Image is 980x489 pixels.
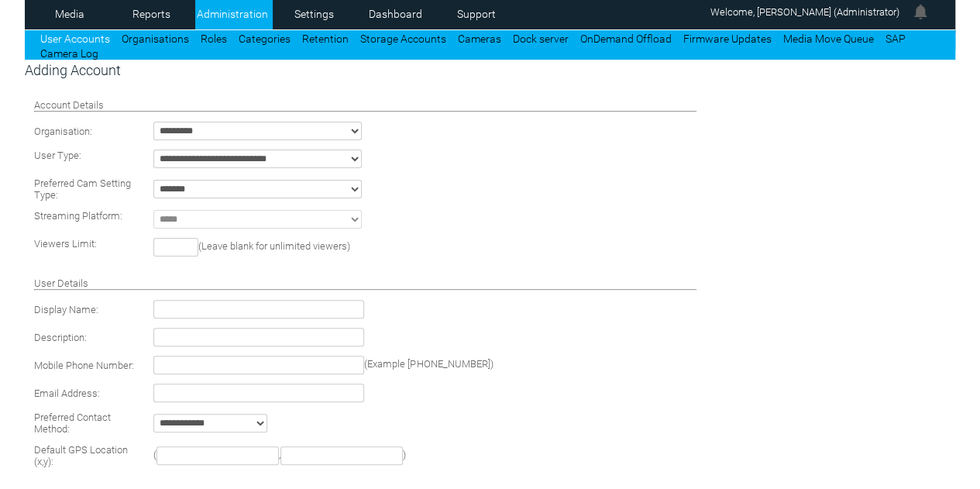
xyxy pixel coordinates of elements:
[195,2,270,26] a: Administration
[114,2,189,26] a: Reports
[34,387,100,399] span: Email Address:
[360,33,446,45] a: Storage Accounts
[201,33,227,45] a: Roles
[885,33,906,45] a: SAP
[683,33,772,45] a: Firmware Updates
[580,33,672,45] a: OnDemand Offload
[122,33,189,45] a: Organisations
[34,126,92,137] span: Organisation:
[40,47,98,60] a: Camera Log
[34,99,697,111] h4: Account Details
[458,33,501,45] a: Cameras
[34,277,697,289] h4: User Details
[150,440,700,471] td: ( , )
[34,360,134,371] span: Mobile Phone Number:
[34,412,111,435] span: Preferred Contact Method:
[911,2,930,21] img: bell24.png
[783,33,874,45] a: Media Move Queue
[710,6,899,18] span: Welcome, [PERSON_NAME] (Administrator)
[25,62,121,78] span: Adding Account
[239,33,291,45] a: Categories
[33,2,108,26] a: Media
[34,444,128,467] span: Default GPS Location (x,y):
[513,33,569,45] a: Dock server
[34,238,97,250] span: Viewers Limit:
[40,33,110,45] a: User Accounts
[34,150,81,161] span: User Type:
[277,2,352,26] a: Settings
[439,2,514,26] a: Support
[302,33,349,45] a: Retention
[364,358,493,370] span: (Example [PHONE_NUMBER])
[34,304,98,315] span: Display Name:
[358,2,433,26] a: Dashboard
[34,210,122,222] span: Streaming Platform:
[198,240,350,252] span: (Leave blank for unlimited viewers)
[34,177,131,201] span: Preferred Cam Setting Type:
[34,332,87,343] span: Description:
